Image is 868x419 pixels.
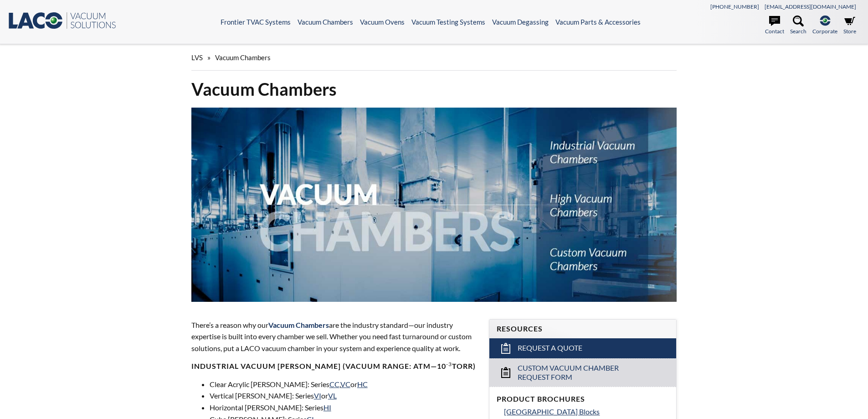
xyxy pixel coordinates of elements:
span: Corporate [812,27,837,36]
span: LVS [191,53,203,62]
a: Vacuum Degassing [492,18,549,26]
p: There’s a reason why our are the industry standard—our industry expertise is built into every cha... [191,319,478,354]
span: Request a Quote [518,343,582,353]
a: [GEOGRAPHIC_DATA] Blocks [504,406,669,418]
a: VL [328,391,337,400]
span: Custom Vacuum Chamber Request Form [518,363,649,383]
a: CC [329,380,339,388]
div: » [191,45,677,71]
a: VC [340,380,350,388]
a: Custom Vacuum Chamber Request Form [489,358,676,387]
h1: Vacuum Chambers [191,78,677,100]
li: Clear Acrylic [PERSON_NAME]: Series , or [210,378,478,390]
a: HC [357,380,368,388]
h4: Industrial Vacuum [PERSON_NAME] (vacuum range: atm—10 Torr) [191,362,478,371]
a: [EMAIL_ADDRESS][DOMAIN_NAME] [765,3,856,10]
img: Vacuum Chambers [191,108,677,302]
li: Horizontal [PERSON_NAME]: Series [210,402,478,414]
li: Vertical [PERSON_NAME]: Series or [210,390,478,402]
a: Vacuum Parts & Accessories [555,18,641,26]
h4: Product Brochures [497,394,669,404]
a: Vacuum Ovens [360,18,405,26]
a: Search [790,16,806,36]
a: HI [324,403,331,412]
a: Request a Quote [489,338,676,358]
a: [PHONE_NUMBER] [710,3,759,10]
sup: -3 [446,361,452,367]
a: VI [314,391,321,400]
span: Vacuum Chambers [268,321,329,329]
span: Vacuum Chambers [215,53,271,62]
a: Store [843,16,856,36]
a: Frontier TVAC Systems [221,18,291,26]
h4: Resources [497,324,669,334]
a: Contact [765,16,784,36]
span: [GEOGRAPHIC_DATA] Blocks [504,407,600,416]
a: Vacuum Chambers [298,18,353,26]
a: Vacuum Testing Systems [411,18,485,26]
